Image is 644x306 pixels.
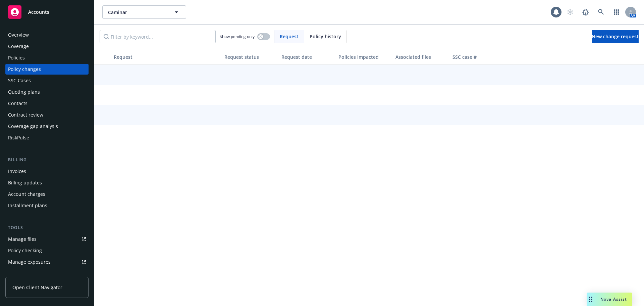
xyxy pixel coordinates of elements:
div: Manage files [8,234,37,245]
a: Policy checking [5,245,89,256]
div: Manage exposures [8,257,51,267]
button: Request status [222,49,279,65]
a: Invoices [5,166,89,177]
div: SSC Cases [8,75,31,86]
span: Show pending only [220,34,255,39]
span: Accounts [28,9,49,15]
a: Quoting plans [5,87,89,97]
a: Coverage [5,41,89,52]
a: SSC Cases [5,75,89,86]
div: Policies impacted [338,53,390,60]
button: Request [111,49,222,65]
div: Tools [5,224,89,231]
button: SSC case # [450,49,500,65]
div: Associated files [395,53,447,60]
span: Request [280,33,299,40]
button: Request date [279,49,336,65]
div: SSC case # [452,53,497,60]
a: Overview [5,30,89,40]
a: New change request [592,30,639,43]
button: Nova Assist [587,293,632,306]
div: Contract review [8,110,43,120]
div: Request [114,53,219,60]
div: Drag to move [587,293,595,306]
span: Caminar [108,9,166,16]
span: Open Client Navigator [12,284,62,291]
a: Installment plans [5,200,89,211]
a: Switch app [610,5,623,19]
a: Manage exposures [5,257,89,267]
div: Request status [224,53,276,60]
a: Coverage gap analysis [5,121,89,132]
div: Coverage [8,41,29,52]
span: Policy history [310,33,341,40]
div: RiskPulse [8,132,29,143]
a: RiskPulse [5,132,89,143]
div: Billing updates [8,177,42,188]
button: Associated files [393,49,450,65]
a: Policy changes [5,64,89,75]
a: Billing updates [5,177,89,188]
div: Quoting plans [8,87,40,97]
span: Nova Assist [600,296,627,302]
a: Manage certificates [5,268,89,279]
div: Policy changes [8,64,41,75]
div: Billing [5,157,89,163]
a: Contract review [5,110,89,120]
div: Coverage gap analysis [8,121,58,132]
div: Request date [281,53,333,60]
div: Manage certificates [8,268,52,279]
a: Start snowing [563,5,577,19]
span: New change request [592,33,639,40]
a: Policies [5,52,89,63]
div: Policies [8,52,25,63]
a: Report a Bug [579,5,592,19]
a: Manage files [5,234,89,245]
button: Policies impacted [336,49,393,65]
div: Overview [8,30,29,40]
button: Caminar [102,5,186,19]
a: Account charges [5,189,89,200]
div: Policy checking [8,245,42,256]
input: Filter by keyword... [100,30,216,43]
a: Accounts [5,3,89,21]
div: Installment plans [8,200,47,211]
a: Contacts [5,98,89,109]
div: Contacts [8,98,28,109]
a: Search [594,5,608,19]
div: Invoices [8,166,26,177]
div: Account charges [8,189,45,200]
